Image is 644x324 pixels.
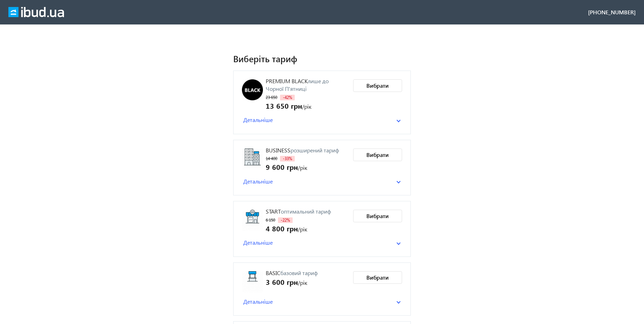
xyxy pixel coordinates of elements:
span: Start [266,208,281,215]
span: оптимальний тариф [281,208,331,215]
span: лише до Чорної П'ятниці [266,77,329,92]
span: 9 600 грн [266,162,298,172]
img: Business [242,149,263,170]
span: 4 800 грн [266,223,298,233]
span: 13 650 грн [266,101,302,110]
span: -33% [280,156,295,161]
div: /рік [266,277,318,287]
mat-expansion-panel-header: Детальніше [242,237,402,248]
img: ibud_full_logo_white.svg [8,7,64,17]
div: /рік [266,101,348,110]
span: Вибрати [366,212,389,220]
span: 23 650 [266,95,277,100]
h1: Виберіть тариф [233,52,411,65]
mat-expansion-panel-header: Детальніше [242,176,402,187]
div: /рік [266,223,331,233]
img: PREMIUM BLACK [242,79,263,100]
span: Basic [266,269,280,276]
mat-expansion-panel-header: Детальніше [242,296,402,307]
button: Вибрати [353,210,402,222]
span: Детальніше [243,298,273,305]
span: -42% [280,95,295,100]
span: Детальніше [243,178,273,185]
span: Детальніше [243,116,273,124]
span: Детальніше [243,239,273,246]
div: [PHONE_NUMBER] [588,8,636,16]
div: /рік [266,162,339,172]
button: Вибрати [353,271,402,284]
span: Вибрати [366,274,389,281]
img: Start [242,210,263,231]
span: Business [266,146,291,154]
span: розширений тариф [291,146,339,154]
button: Вибрати [353,149,402,161]
span: Вибрати [366,82,389,89]
span: 14 400 [266,156,277,161]
span: базовий тариф [280,269,318,276]
mat-expansion-panel-header: Детальніше [242,115,402,125]
span: 6 150 [266,217,275,223]
span: -22% [278,217,293,223]
span: Вибрати [366,151,389,159]
img: Basic [242,271,263,292]
span: 3 600 грн [266,277,298,287]
span: PREMIUM BLACK [266,77,308,85]
button: Вибрати [353,79,402,92]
